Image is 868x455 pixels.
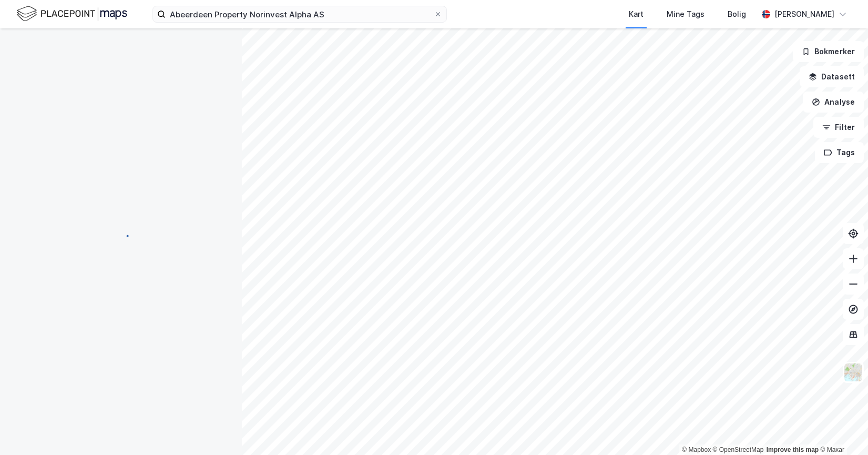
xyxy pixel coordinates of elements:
img: spinner.a6d8c91a73a9ac5275cf975e30b51cfb.svg [113,227,129,244]
button: Tags [815,142,864,163]
button: Filter [813,117,864,138]
img: Z [843,362,863,382]
a: Improve this map [767,446,819,453]
button: Analyse [803,92,864,113]
iframe: Chat Widget [815,405,868,455]
img: logo.f888ab2527a4732fd821a326f86c7f29.svg [17,5,127,23]
div: Kart [629,8,644,21]
button: Bokmerker [793,41,864,62]
div: Mine Tags [667,8,704,21]
a: Mapbox [682,446,711,453]
input: Søk på adresse, matrikkel, gårdeiere, leietakere eller personer [166,6,434,22]
div: Kontrollprogram for chat [815,405,868,455]
div: Bolig [728,8,746,21]
button: Datasett [800,66,864,87]
a: OpenStreetMap [713,446,764,453]
div: [PERSON_NAME] [774,8,834,21]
